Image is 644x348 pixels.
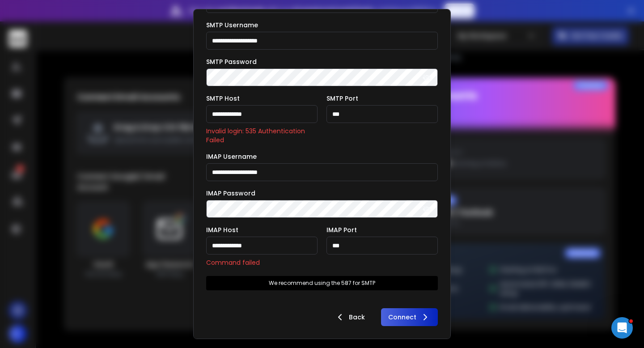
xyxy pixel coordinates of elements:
[206,153,257,160] label: IMAP Username
[206,59,257,65] label: SMTP Password
[206,190,255,196] label: IMAP Password
[327,308,372,326] button: Back
[269,280,375,287] p: We recommend using the 587 for SMTP
[381,308,438,326] button: Connect
[206,95,240,102] label: SMTP Host
[206,127,318,144] p: Invalid login: 535 Authentication Failed
[326,95,358,102] label: SMTP Port
[326,227,357,233] label: IMAP Port
[206,22,258,28] label: SMTP Username
[206,258,318,267] p: Command failed
[206,227,238,233] label: IMAP Host
[611,317,633,339] iframe: Intercom live chat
